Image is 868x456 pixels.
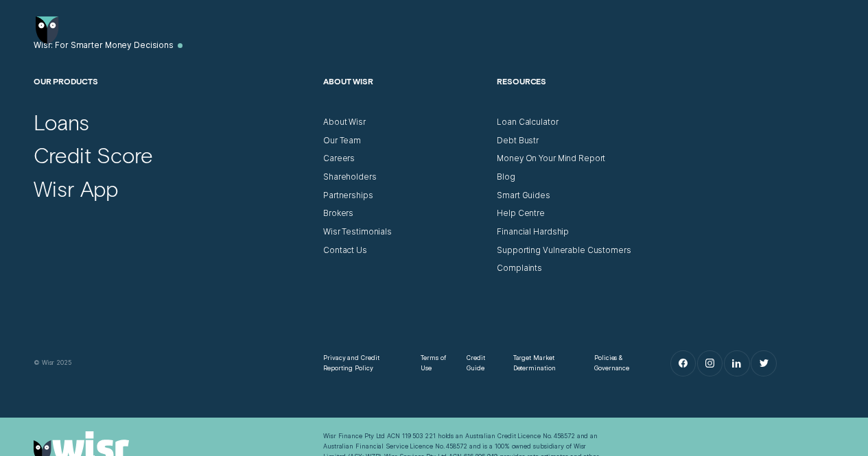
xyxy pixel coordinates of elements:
img: Wisr [36,16,58,44]
a: Credit Score [34,142,153,169]
a: About Wisr [323,117,366,128]
a: Wisr Testimonials [323,227,392,237]
a: Help Centre [497,208,545,219]
a: Blog [497,172,515,182]
a: Twitter [751,351,776,376]
a: Complaints [497,263,542,274]
a: Shareholders [323,172,377,182]
a: Contact Us [323,245,367,256]
a: Brokers [323,208,353,219]
a: LinkedIn [725,351,749,376]
a: Supporting Vulnerable Customers [497,245,631,256]
a: Terms of Use [421,353,448,374]
a: Loans [34,109,89,136]
a: Careers [323,154,355,164]
h2: About Wisr [323,76,486,117]
a: Money On Your Mind Report [497,154,605,164]
a: Loan Calculator [497,117,558,128]
a: Policies & Governance [594,353,642,374]
a: Privacy and Credit Reporting Policy [323,353,403,374]
a: Wisr App [34,176,118,202]
a: Credit Guide [467,353,494,374]
h2: Resources [497,76,660,117]
a: Debt Bustr [497,136,539,146]
a: Smart Guides [497,191,550,201]
a: Partnerships [323,191,373,201]
a: Target Market Determination [513,353,576,374]
a: Our Team [323,136,361,146]
a: Instagram [698,351,723,376]
a: Financial Hardship [497,227,569,237]
a: Facebook [671,351,696,376]
h2: Our Products [34,76,313,117]
div: © Wisr 2025 [28,358,318,368]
